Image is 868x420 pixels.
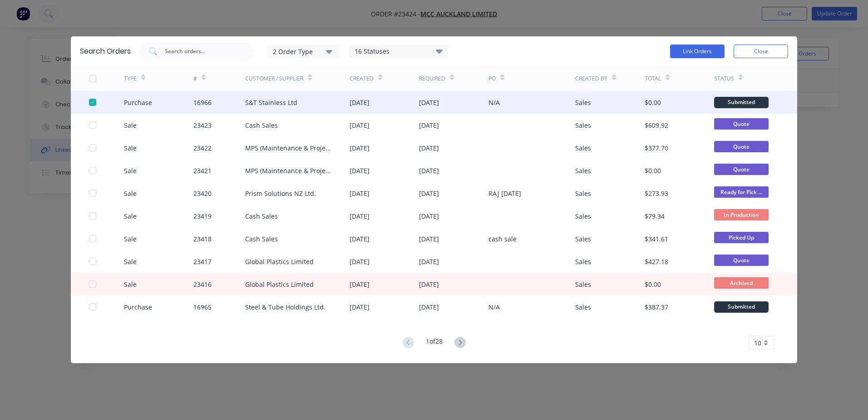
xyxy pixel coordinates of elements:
div: MPS (Maintenance & Project Services Ltd) [245,143,331,153]
div: Required [419,75,445,83]
div: Created By [575,75,607,83]
div: 2 Order Type [273,46,334,56]
div: [DATE] [419,280,439,289]
div: [DATE] [350,302,370,312]
div: 23420 [193,189,212,198]
div: $341.61 [645,234,668,244]
div: $609.92 [645,120,668,130]
div: [DATE] [350,211,370,221]
div: [DATE] [419,234,439,244]
div: MPS (Maintenance & Project Services Ltd) [245,166,331,175]
div: Sale [124,120,137,130]
div: 23423 [193,120,212,130]
div: Purchase [124,98,152,107]
div: [DATE] [419,302,439,312]
div: 23416 [193,280,212,289]
span: Quote [714,118,769,130]
div: 23421 [193,166,212,175]
div: Sale [124,280,137,289]
div: [DATE] [419,120,439,130]
div: PO [488,75,496,83]
div: 1 of 28 [426,336,443,350]
button: 2 Order Type [267,45,340,58]
div: Sale [124,166,137,175]
div: Submitted [714,301,769,313]
div: Submitted [714,97,769,108]
div: cash sale [488,234,517,244]
div: Total [645,75,661,83]
div: Sales [575,257,591,266]
div: Sales [575,211,591,221]
div: Sale [124,189,137,198]
div: [DATE] [350,189,370,198]
div: [DATE] [419,166,439,175]
span: Archived [714,277,769,289]
div: $79.34 [645,211,665,221]
div: Cash Sales [245,211,278,221]
div: Steel & Tube Holdings Ltd. [245,302,325,312]
div: Purchase [124,302,152,312]
div: [DATE] [419,189,439,198]
div: $387.37 [645,302,668,312]
div: [DATE] [350,143,370,153]
div: $427.18 [645,257,668,266]
span: Ready for Pick ... [714,186,769,198]
div: Sales [575,98,591,107]
span: In Production [714,209,769,220]
div: $273.93 [645,189,668,198]
div: [DATE] [419,143,439,153]
div: # [193,75,197,83]
div: 23418 [193,234,212,244]
input: Search orders... [164,47,239,56]
div: 16965 [193,302,212,312]
div: [DATE] [350,234,370,244]
button: Link Orders [670,45,725,58]
span: 10 [754,338,761,348]
div: Created [350,75,374,83]
div: 23417 [193,257,212,266]
div: [DATE] [350,280,370,289]
span: Quote [714,255,769,266]
div: 23422 [193,143,212,153]
div: Sales [575,166,591,175]
div: Sale [124,234,137,244]
div: [DATE] [350,120,370,130]
div: S&T Stainless Ltd [245,98,297,107]
div: Sales [575,120,591,130]
button: Close [734,45,788,58]
div: Sales [575,280,591,289]
div: 23419 [193,211,212,221]
div: RAJ [DATE] [488,189,521,198]
div: Cash Sales [245,234,278,244]
div: Global Plastics Limited [245,257,314,266]
div: Search Orders [80,46,131,57]
div: [DATE] [419,257,439,266]
div: Status [714,75,734,83]
div: Sale [124,211,137,221]
div: [DATE] [419,211,439,221]
div: TYPE [124,75,137,83]
div: [DATE] [350,257,370,266]
div: 16 Statuses [349,46,448,56]
div: $0.00 [645,98,661,107]
div: $0.00 [645,166,661,175]
div: Prism Solutions NZ Ltd. [245,189,316,198]
div: $0.00 [645,280,661,289]
div: Sale [124,257,137,266]
div: Sales [575,234,591,244]
div: [DATE] [419,98,439,107]
span: Quote [714,164,769,175]
div: Global Plastics Limited [245,280,314,289]
div: Sales [575,302,591,312]
div: [DATE] [350,166,370,175]
div: Sale [124,143,137,153]
span: Picked Up [714,232,769,243]
div: Sales [575,189,591,198]
div: [DATE] [350,98,370,107]
div: N/A [488,302,500,312]
div: $377.70 [645,143,668,153]
div: Sales [575,143,591,153]
div: 16966 [193,98,212,107]
div: N/A [488,98,500,107]
div: Cash Sales [245,120,278,130]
